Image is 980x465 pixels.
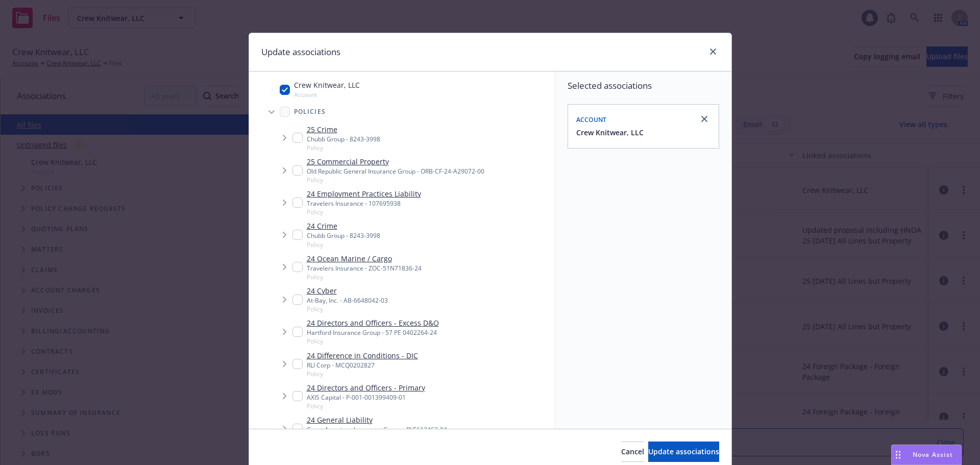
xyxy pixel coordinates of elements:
[294,90,360,99] span: Account
[294,109,326,115] span: Policies
[307,264,422,273] div: Travelers Insurance - ZOC-51N71836-24
[621,447,644,456] span: Cancel
[307,317,439,328] a: 24 Directors and Officers - Excess D&O
[307,143,380,152] span: Policy
[307,382,425,393] a: 24 Directors and Officers - Primary
[307,135,380,143] div: Chubb Group - 8243-3998
[307,221,380,231] a: 24 Crime
[307,328,439,337] div: Hartford Insurance Group - 57 PE 0402264-24
[648,442,719,462] button: Update associations
[307,414,447,425] a: 24 General Liability
[568,80,719,92] span: Selected associations
[698,113,710,125] a: close
[307,305,388,313] span: Policy
[307,167,484,176] div: Old Republic General Insurance Group - ORB-CF-24-A29072-00
[307,296,388,305] div: At-Bay, Inc. - AB-6648042-03
[307,156,484,167] a: 25 Commercial Property
[892,445,904,464] div: Drag to move
[307,124,380,135] a: 25 Crime
[307,425,447,434] div: Great American Insurance Group - PLE613463-04
[261,45,340,59] h1: Update associations
[307,253,422,264] a: 24 Ocean Marine / Cargo
[307,208,421,216] span: Policy
[621,442,644,462] button: Cancel
[307,199,421,208] div: Travelers Insurance - 107695938
[307,176,484,184] span: Policy
[576,115,607,124] span: Account
[891,445,962,465] button: Nova Assist
[307,402,425,410] span: Policy
[307,361,418,370] div: RLI Corp - MCQ0202827
[307,393,425,402] div: AXIS Capital - P-001-001399409-01
[648,447,719,456] span: Update associations
[307,188,421,199] a: 24 Employment Practices Liability
[307,337,439,346] span: Policy
[307,231,380,240] div: Chubb Group - 8243-3998
[307,370,418,378] span: Policy
[307,273,422,281] span: Policy
[307,350,418,361] a: 24 Difference in Conditions - DIC
[576,127,644,138] button: Crew Knitwear, LLC
[294,80,360,90] span: Crew Knitwear, LLC
[307,285,388,296] a: 24 Cyber
[307,240,380,249] span: Policy
[707,45,719,58] a: close
[913,450,953,459] span: Nova Assist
